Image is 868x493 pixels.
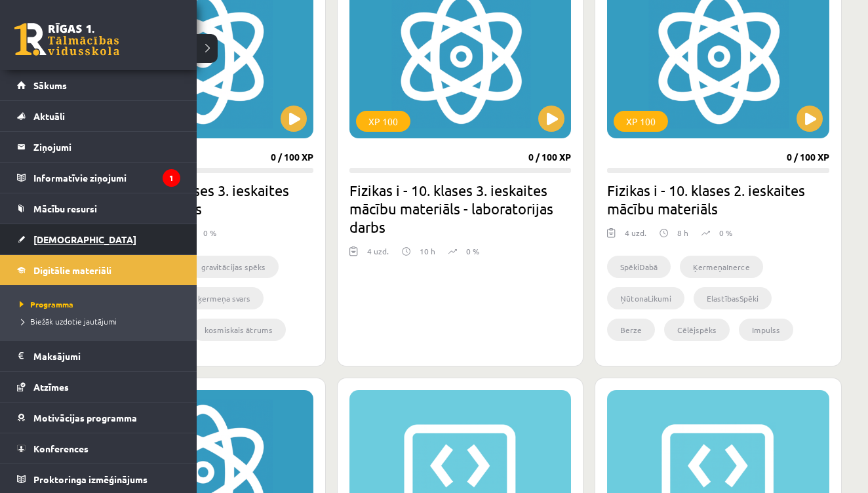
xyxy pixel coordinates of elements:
span: Mācību resursi [33,203,97,214]
h2: Fizikas i - 10. klases 3. ieskaites mācību materiāls [91,181,313,218]
div: XP 100 [614,111,668,132]
a: Biežāk uzdotie jautājumi [16,315,184,327]
h2: Fizikas i - 10. klases 3. ieskaites mācību materiāls - laboratorijas darbs [349,181,572,236]
a: Programma [16,298,184,310]
li: ŅūtonaLikumi [607,287,684,309]
li: Cēlējspēks [664,319,730,341]
li: kosmiskais ātrums [191,319,286,341]
a: Mācību resursi [17,193,180,224]
span: Aktuāli [33,110,65,122]
i: 1 [163,169,180,187]
h2: Fizikas i - 10. klases 2. ieskaites mācību materiāls [607,181,829,218]
span: Biežāk uzdotie jautājumi [16,316,117,326]
a: [DEMOGRAPHIC_DATA] [17,224,180,254]
li: SpēkiDabā [607,256,671,278]
span: [DEMOGRAPHIC_DATA] [33,233,136,245]
a: Digitālie materiāli [17,255,180,285]
p: 8 h [677,227,688,239]
a: Ziņojumi [17,132,180,162]
div: 4 uzd. [625,227,646,246]
li: Berze [607,319,655,341]
span: Konferences [33,443,89,454]
p: 0 % [466,245,479,257]
p: 0 % [719,227,732,239]
li: ĶermeņaInerce [680,256,763,278]
span: Digitālie materiāli [33,264,111,276]
span: Atzīmes [33,381,69,393]
a: Motivācijas programma [17,403,180,433]
span: Motivācijas programma [33,412,137,424]
div: 4 uzd. [367,245,389,265]
span: Proktoringa izmēģinājums [33,473,148,485]
legend: Maksājumi [33,341,180,371]
a: Informatīvie ziņojumi1 [17,163,180,193]
li: ElastībasSpēki [694,287,772,309]
a: Konferences [17,433,180,463]
li: ķermeņa svars [185,287,264,309]
a: Atzīmes [17,372,180,402]
div: XP 100 [356,111,410,132]
a: Sākums [17,70,180,100]
span: Sākums [33,79,67,91]
a: Aktuāli [17,101,180,131]
p: 10 h [420,245,435,257]
a: Maksājumi [17,341,180,371]
legend: Ziņojumi [33,132,180,162]
a: Rīgas 1. Tālmācības vidusskola [14,23,119,56]
span: Programma [16,299,73,309]
li: gravitācijas spēks [188,256,279,278]
p: 0 % [203,227,216,239]
legend: Informatīvie ziņojumi [33,163,180,193]
li: Impulss [739,319,793,341]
